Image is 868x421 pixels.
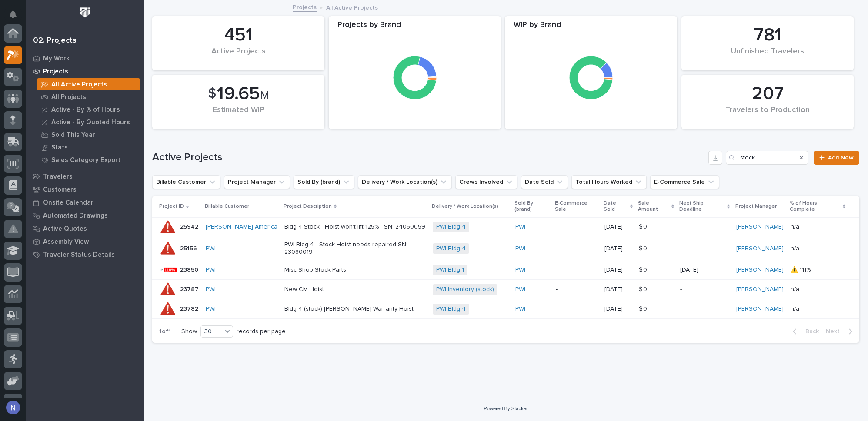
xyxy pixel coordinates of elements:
[696,47,839,65] div: Unfinished Travelers
[260,90,269,101] span: M
[43,212,108,220] p: Automated Drawings
[604,266,632,274] p: [DATE]
[43,238,89,246] p: Assembly View
[26,65,144,78] a: Projects
[26,170,144,183] a: Travelers
[206,305,216,313] a: PWI
[152,151,705,164] h1: Active Projects
[152,237,859,260] tr: 2515625156 PWI PWI Bldg 4 - Stock Hoist needs repaired SN: 23080019PWI Bldg 4 PWI -[DATE]$ 0$ 0 -...
[180,265,200,274] p: 23850
[436,286,494,293] a: PWI Inventory (stock)
[556,305,598,313] p: -
[152,280,859,299] tr: 2378723787 PWI New CM HoistPWI Inventory (stock) PWI -[DATE]$ 0$ 0 -[PERSON_NAME] n/an/a
[791,222,801,231] p: n/a
[33,116,144,128] a: Active - By Quoted Hours
[736,305,784,313] a: [PERSON_NAME]
[237,328,286,335] p: records per page
[791,265,812,274] p: ⚠️ 111%
[26,248,144,261] a: Traveler Status Details
[51,93,86,101] p: All Projects
[33,129,144,141] a: Sold This Year
[206,245,216,252] a: PWI
[205,202,249,211] p: Billable Customer
[11,10,22,24] div: Notifications
[604,245,632,252] p: [DATE]
[4,398,22,417] button: users-avatar
[515,266,525,274] a: PWI
[284,266,426,274] p: Misc Shop Stock Parts
[43,186,77,194] p: Customers
[680,305,729,313] p: -
[284,286,426,293] p: New CM Hoist
[206,266,216,274] a: PWI
[604,199,628,215] p: Date Sold
[436,245,466,252] a: PWI Bldg 4
[284,241,426,256] p: PWI Bldg 4 - Stock Hoist needs repaired SN: 23080019
[735,202,777,211] p: Project Manager
[736,286,784,293] a: [PERSON_NAME]
[680,266,729,274] p: [DATE]
[556,223,598,231] p: -
[521,175,568,189] button: Date Sold
[790,199,841,215] p: % of Hours Complete
[680,286,729,293] p: -
[436,266,464,274] a: PWI Bldg 1
[33,154,144,166] a: Sales Category Export
[43,199,93,207] p: Onsite Calendar
[51,119,130,126] p: Active - By Quoted Hours
[432,202,498,211] p: Delivery / Work Location(s)
[26,209,144,222] a: Automated Drawings
[224,175,290,189] button: Project Manager
[26,183,144,196] a: Customers
[556,245,598,252] p: -
[43,225,87,233] p: Active Quotes
[152,260,859,280] tr: 2385023850 PWI Misc Shop Stock PartsPWI Bldg 1 PWI -[DATE]$ 0$ 0 [DATE][PERSON_NAME] ⚠️ 111%⚠️ 111%
[180,284,200,293] p: 23787
[638,199,669,215] p: Sale Amount
[33,36,77,46] div: 02. Projects
[822,328,859,335] button: Next
[206,286,216,293] a: PWI
[639,243,649,252] p: $ 0
[43,251,115,259] p: Traveler Status Details
[43,173,73,181] p: Travelers
[680,245,729,252] p: -
[436,223,466,231] a: PWI Bldg 4
[33,103,144,116] a: Active - By % of Hours
[556,266,598,274] p: -
[201,327,222,336] div: 30
[51,156,120,164] p: Sales Category Export
[814,151,859,165] a: Add New
[455,175,517,189] button: Crews Involved
[51,81,107,89] p: All Active Projects
[484,406,527,411] a: Powered By Stacker
[736,223,784,231] a: [PERSON_NAME]
[159,202,184,211] p: Project ID
[604,286,632,293] p: [DATE]
[152,321,178,342] p: 1 of 1
[826,328,845,335] span: Next
[26,235,144,248] a: Assembly View
[726,151,808,165] input: Search
[514,199,550,215] p: Sold By (brand)
[167,24,310,46] div: 451
[696,83,839,105] div: 207
[791,284,801,293] p: n/a
[604,305,632,313] p: [DATE]
[284,202,332,211] p: Project Description
[828,155,854,161] span: Add New
[639,284,649,293] p: $ 0
[208,86,216,102] span: $
[326,2,378,12] p: All Active Projects
[294,175,354,189] button: Sold By (brand)
[515,223,525,231] a: PWI
[786,328,822,335] button: Back
[505,20,677,35] div: WIP by Brand
[571,175,647,189] button: Total Hours Worked
[358,175,452,189] button: Delivery / Work Location(s)
[679,199,725,215] p: Next Ship Deadline
[555,199,598,215] p: E-Commerce Sale
[736,245,784,252] a: [PERSON_NAME]
[639,265,649,274] p: $ 0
